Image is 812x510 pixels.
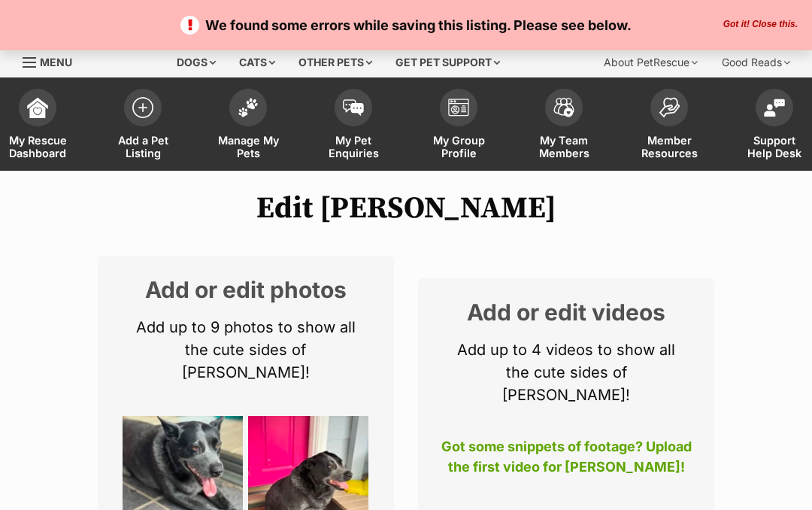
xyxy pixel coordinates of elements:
[15,15,797,35] p: We found some errors while saving this listing. Please see below.
[406,81,511,171] a: My Group Profile
[635,134,703,159] span: Member Resources
[166,47,226,77] div: Dogs
[659,97,680,117] img: member-resources-icon-8e73f808a243e03378d46382f2149f9095a855e16c252ad45f914b54edf8863c.svg
[120,316,371,384] p: Add up to 9 photos to show all the cute sides of [PERSON_NAME]!
[229,47,286,77] div: Cats
[27,97,48,118] img: dashboard-icon-eb2f2d2d3e046f16d808141f083e7271f6b2e854fb5c12c21221c1fb7104beca.svg
[425,134,492,159] span: My Group Profile
[441,436,692,486] p: Got some snippets of footage? Upload the first video for [PERSON_NAME]!
[441,301,692,323] h2: Add or edit videos
[764,99,785,117] img: help-desk-icon-fdf02630f3aa405de69fd3d07c3f3aa587a6932b1a1747fa1d2bba05be0121f9.svg
[553,98,574,117] img: team-members-icon-5396bd8760b3fe7c0b43da4ab00e1e3bb1a5d9ba89233759b79545d2d3fc5d0d.svg
[711,47,801,77] div: Good Reads
[109,134,177,159] span: Add a Pet Listing
[288,47,383,77] div: Other pets
[511,81,617,171] a: My Team Members
[40,56,72,68] span: Menu
[441,338,692,406] p: Add up to 4 videos to show all the cute sides of [PERSON_NAME]!
[301,81,406,171] a: My Pet Enquiries
[320,134,387,159] span: My Pet Enquiries
[23,47,83,74] a: Menu
[4,134,71,159] span: My Rescue Dashboard
[120,278,371,301] h2: Add or edit photos
[238,98,259,117] img: manage-my-pets-icon-02211641906a0b7f246fdf0571729dbe1e7629f14944591b6c1af311fb30b64b.svg
[132,97,153,118] img: add-pet-listing-icon-0afa8454b4691262ce3f59096e99ab1cd57d4a30225e0717b998d2c9b9846f56.svg
[530,134,598,159] span: My Team Members
[719,19,802,31] button: Close the banner
[343,99,364,116] img: pet-enquiries-icon-7e3ad2cf08bfb03b45e93fb7055b45f3efa6380592205ae92323e6603595dc1f.svg
[90,81,195,171] a: Add a Pet Listing
[617,81,722,171] a: Member Resources
[448,99,469,117] img: group-profile-icon-3fa3cf56718a62981997c0bc7e787c4b2cf8bcc04b72c1350f741eb67cf2f40e.svg
[741,134,808,159] span: Support Help Desk
[214,134,282,159] span: Manage My Pets
[593,47,708,77] div: About PetRescue
[385,47,511,77] div: Get pet support
[195,81,301,171] a: Manage My Pets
